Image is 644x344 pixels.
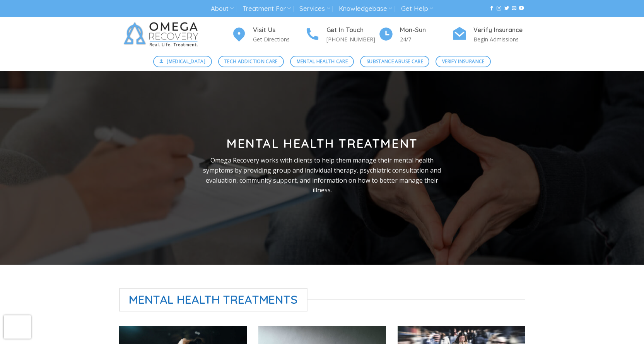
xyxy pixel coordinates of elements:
[119,288,308,311] span: Mental Health Treatments
[473,35,525,44] p: Begin Admissions
[504,6,509,11] a: Follow on Twitter
[218,56,284,67] a: Tech Addiction Care
[512,6,516,11] a: Send us an email
[253,25,305,35] h4: Visit Us
[253,35,305,44] p: Get Directions
[519,6,524,11] a: Follow on YouTube
[297,58,348,65] span: Mental Health Care
[243,2,291,16] a: Treatment For
[360,56,429,67] a: Substance Abuse Care
[119,17,206,52] img: Omega Recovery
[436,56,491,67] a: Verify Insurance
[231,25,305,44] a: Visit Us Get Directions
[452,25,525,44] a: Verify Insurance Begin Admissions
[497,6,501,11] a: Follow on Instagram
[401,2,433,16] a: Get Help
[153,56,212,67] a: [MEDICAL_DATA]
[489,6,494,11] a: Follow on Facebook
[400,35,452,44] p: 24/7
[197,156,448,195] p: Omega Recovery works with clients to help them manage their mental health symptoms by providing g...
[224,58,278,65] span: Tech Addiction Care
[400,25,452,35] h4: Mon-Sun
[305,25,378,44] a: Get In Touch [PHONE_NUMBER]
[211,2,234,16] a: About
[442,58,485,65] span: Verify Insurance
[326,25,378,35] h4: Get In Touch
[299,2,330,16] a: Services
[367,58,423,65] span: Substance Abuse Care
[167,58,205,65] span: [MEDICAL_DATA]
[473,25,525,35] h4: Verify Insurance
[226,135,418,151] strong: Mental Health Treatment
[339,2,392,16] a: Knowledgebase
[326,35,378,44] p: [PHONE_NUMBER]
[290,56,354,67] a: Mental Health Care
